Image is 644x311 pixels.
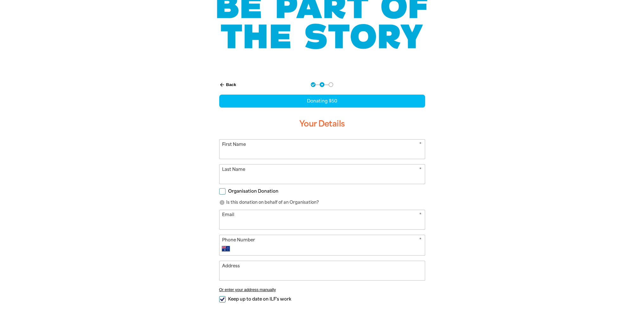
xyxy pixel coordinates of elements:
div: Donating $50 [219,95,425,108]
input: Organisation Donation [219,188,226,195]
i: info [219,200,225,205]
button: Back [217,79,239,90]
span: Keep up to date on ILF's work [228,296,291,302]
button: Navigate to step 1 of 3 to enter your donation amount [311,82,316,87]
button: Navigate to step 3 of 3 to enter your payment details [328,82,333,87]
span: Organisation Donation [228,188,278,194]
h3: Your Details [219,114,425,134]
input: Keep up to date on ILF's work [219,296,226,302]
p: Is this donation on behalf of an Organisation? [219,199,425,206]
i: arrow_back [219,82,225,88]
button: Or enter your address manually [219,287,425,292]
button: Navigate to step 2 of 3 to enter your details [320,82,324,87]
i: Required [419,237,422,245]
